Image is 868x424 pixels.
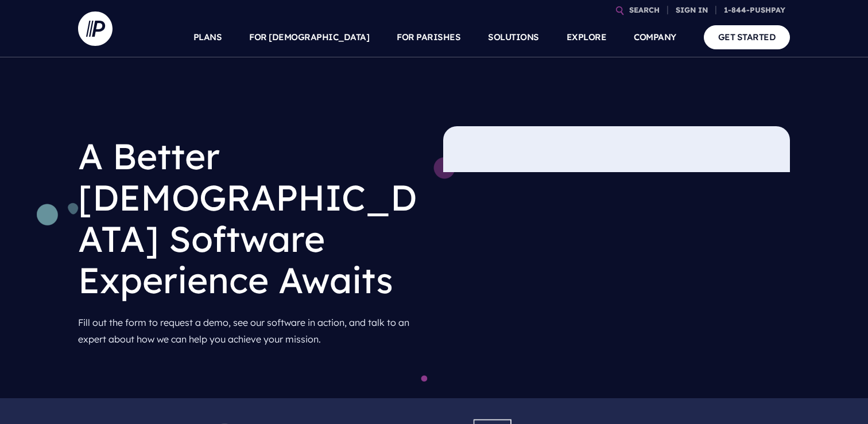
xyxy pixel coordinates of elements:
a: GET STARTED [704,25,790,49]
a: PLANS [193,17,222,57]
a: EXPLORE [567,17,607,57]
picture: Pushpay_Logo__CCM [452,412,534,423]
a: COMPANY [634,17,676,57]
a: FOR PARISHES [397,17,460,57]
h1: A Better [DEMOGRAPHIC_DATA] Software Experience Awaits [78,126,425,310]
a: FOR [DEMOGRAPHIC_DATA] [249,17,369,57]
p: Fill out the form to request a demo, see our software in action, and talk to an expert about how ... [78,310,425,352]
a: SOLUTIONS [488,17,539,57]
